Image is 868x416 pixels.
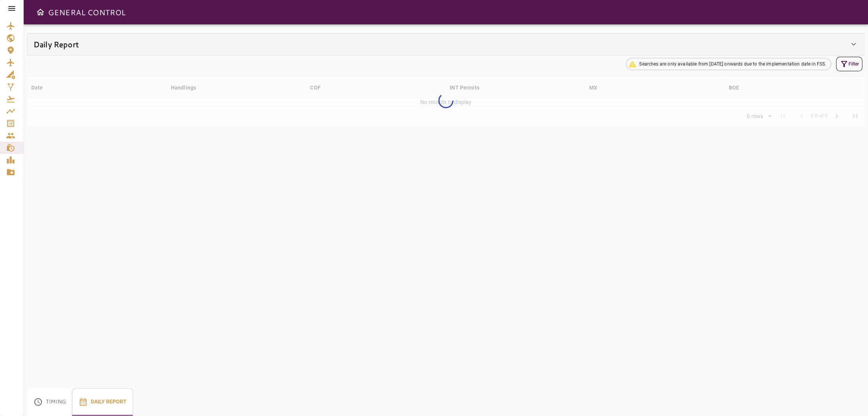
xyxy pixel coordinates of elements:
h6: GENERAL CONTROL [48,6,125,18]
button: Open drawer [33,5,48,20]
button: Daily Report [72,388,133,416]
div: Daily Report [27,34,864,55]
div: basic tabs example [27,388,133,416]
h6: Daily Report [34,38,79,50]
button: Timing [27,388,72,416]
button: Filter [836,57,862,71]
span: Searches are only available from [DATE] onwards due to the implementation date in FSS. [635,61,831,67]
